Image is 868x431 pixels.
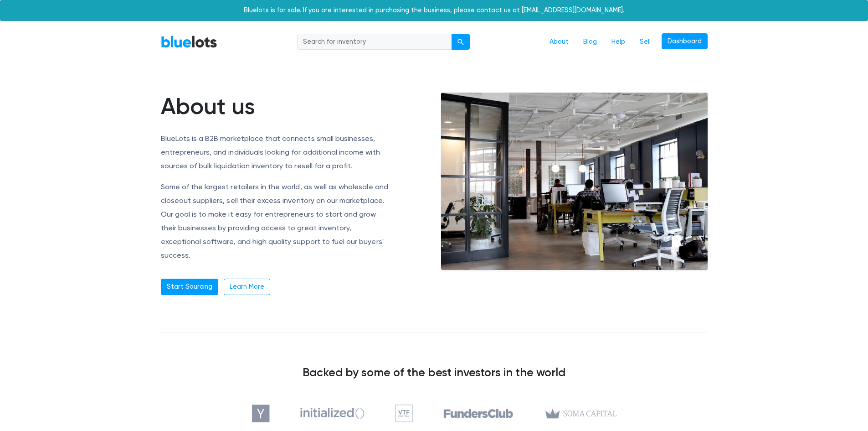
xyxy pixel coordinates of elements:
a: BlueLots [161,35,217,48]
img: office-e6e871ac0602a9b363ffc73e1d17013cb30894adc08fbdb38787864bb9a1d2fe.jpg [441,93,708,270]
a: Sell [632,33,658,51]
a: Blog [576,33,604,51]
a: Dashboard [662,33,708,50]
p: Some of the largest retailers in the world, as well as wholesale and closeout suppliers, sell the... [161,180,391,262]
h3: Backed by some of the best investors in the world [161,365,708,379]
p: BlueLots is a B2B marketplace that connects small businesses, entrepreneurs, and individuals look... [161,132,391,173]
a: About [542,33,576,51]
img: investors-5810ae37ad836bd4b514f5b0925ed1975c51720d37f783dda43536e0f67d61f6.png [252,405,616,422]
a: Learn More [224,279,270,295]
input: Search for inventory [297,34,452,50]
h1: About us [161,93,391,120]
a: Help [604,33,632,51]
a: Start Sourcing [161,279,218,295]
